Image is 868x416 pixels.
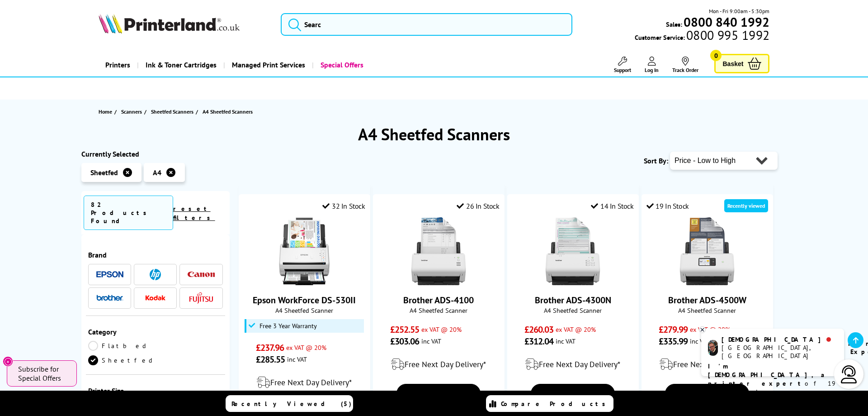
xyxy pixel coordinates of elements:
[724,199,768,212] div: Recently viewed
[709,7,769,15] span: Mon - Fri 9:00am - 5:30pm
[287,355,307,363] span: inc VAT
[142,269,169,280] a: HP
[666,20,682,29] span: Sales:
[146,53,217,77] span: Ink & Toner Cartridges
[88,355,156,365] a: Sheetfed
[665,384,749,403] a: View
[646,201,689,210] div: 19 In Stock
[539,217,607,285] img: Brother ADS-4300N
[270,217,338,285] img: Epson WorkForce DS-530II
[501,400,610,408] span: Compare Products
[226,395,353,412] a: Recently Viewed (5)
[223,53,312,77] a: Managed Print Services
[99,14,240,33] img: Printerland Logo
[722,335,837,344] div: [DEMOGRAPHIC_DATA]
[96,295,123,301] img: Brother
[539,278,607,287] a: Brother ADS-4300N
[710,50,722,61] span: 0
[646,306,768,315] span: A4 Sheetfed Scanner
[684,14,769,30] b: 0800 840 1992
[614,67,631,73] span: Support
[690,337,710,345] span: inc VAT
[722,344,837,360] div: [GEOGRAPHIC_DATA], [GEOGRAPHIC_DATA]
[659,324,688,335] span: £279.99
[244,306,365,315] span: A4 Sheetfed Scanner
[672,57,698,73] a: Track Order
[90,168,118,177] span: Sheetfed
[614,57,631,73] a: Support
[99,53,137,77] a: Printers
[682,18,769,26] a: 0800 840 1992
[708,362,827,387] b: I'm [DEMOGRAPHIC_DATA], a printer expert
[457,201,499,210] div: 26 In Stock
[421,337,441,345] span: inc VAT
[151,107,196,116] a: Sheetfed Scanners
[231,400,352,408] span: Recently Viewed (5)
[84,196,173,230] span: 82 Products Found
[405,278,472,287] a: Brother ADS-4100
[512,352,634,377] div: modal_delivery
[421,325,462,334] span: ex VAT @ 20%
[142,295,169,301] img: Kodak
[189,292,213,304] img: Fujitsu
[188,272,215,277] img: Canon
[99,14,269,35] a: Printerland Logo
[121,107,144,116] a: Scanners
[137,53,223,77] a: Ink & Toner Cartridges
[312,53,370,77] a: Special Offers
[659,335,688,347] span: £335.99
[722,57,743,70] span: Basket
[708,362,837,414] p: of 19 years! Leave me a message and I'll respond ASAP
[673,217,741,285] img: Brother ADS-4500W
[708,340,718,356] img: chris-livechat.png
[645,67,659,73] span: Log In
[390,324,420,335] span: £252.55
[673,278,741,287] a: Brother ADS-4500W
[403,294,474,306] a: Brother ADS-4100
[188,292,215,304] a: Fujitsu
[591,201,633,210] div: 14 In Stock
[286,343,326,352] span: ex VAT @ 20%
[88,250,223,259] div: Brand
[644,156,668,165] span: Sort By:
[690,325,730,334] span: ex VAT @ 20%
[244,370,365,395] div: modal_delivery
[512,306,634,315] span: A4 Sheetfed Scanner
[81,149,230,158] div: Currently Selected
[378,352,500,377] div: modal_delivery
[203,108,253,115] span: A4 Sheetfed Scanners
[556,337,576,345] span: inc VAT
[153,168,161,177] span: A4
[396,384,481,403] a: View
[99,107,114,116] a: Home
[556,325,596,334] span: ex VAT @ 20%
[150,269,161,280] img: HP
[188,269,215,280] a: Canon
[535,294,611,306] a: Brother ADS-4300N
[96,292,123,304] a: Brother
[259,322,317,330] span: Free 3 Year Warranty
[88,327,223,336] div: Category
[256,354,285,365] span: £285.55
[281,13,572,36] input: Searc
[142,292,169,304] a: Kodak
[668,294,746,306] a: Brother ADS-4500W
[96,269,123,280] a: Epson
[81,124,787,145] h1: A4 Sheetfed Scanners
[524,335,554,347] span: £312.04
[405,217,472,285] img: Brother ADS-4100
[714,54,769,73] a: Basket 0
[840,365,858,383] img: user-headset-light.svg
[635,31,769,42] span: Customer Service:
[646,352,768,377] div: modal_delivery
[270,278,338,287] a: Epson WorkForce DS-530II
[3,356,13,367] button: Close
[486,395,613,412] a: Compare Products
[645,57,659,73] a: Log In
[531,384,615,403] a: View
[18,364,68,383] span: Subscribe for Special Offers
[88,386,223,395] div: Printer Size
[378,306,500,315] span: A4 Sheetfed Scanner
[322,201,365,210] div: 32 In Stock
[151,107,193,116] span: Sheetfed Scanners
